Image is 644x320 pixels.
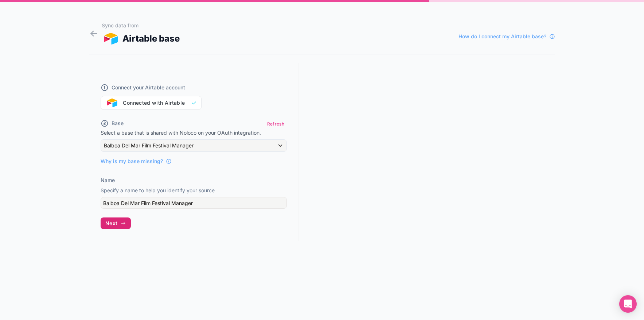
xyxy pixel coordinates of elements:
[102,32,180,45] div: Airtable base
[619,295,637,313] div: Open Intercom Messenger
[101,187,287,194] p: Specify a name to help you identify your source
[101,158,172,165] a: Why is my base missing?
[101,197,287,209] input: Airtable
[458,33,555,40] a: How do I connect my Airtable base?
[102,22,180,29] h1: Sync data from
[458,33,546,40] span: How do I connect my Airtable base?
[102,33,120,45] img: AIRTABLE
[101,177,115,184] label: Name
[104,142,194,149] span: Balboa Del Mar Film Festival Manager
[101,139,287,152] button: Balboa Del Mar Film Festival Manager
[105,220,117,227] span: Next
[265,119,287,129] button: Refresh
[101,129,287,136] p: Select a base that is shared with Noloco on your OAuth integration.
[112,120,124,127] span: Base
[112,84,185,91] span: Connect your Airtable account
[101,158,163,165] span: Why is my base missing?
[101,217,131,229] button: Next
